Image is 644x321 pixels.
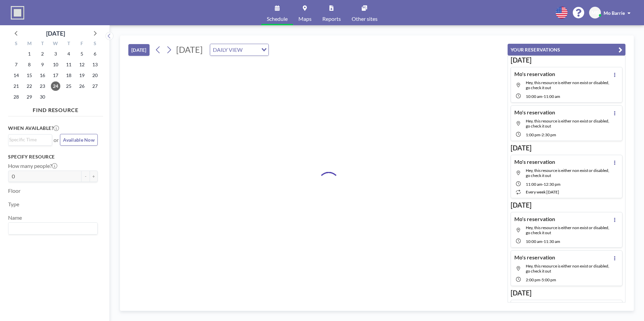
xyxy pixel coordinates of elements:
h3: Specify resource [8,154,98,160]
h4: Mo's reservation [514,254,555,261]
div: W [49,40,62,48]
span: Wednesday, September 17, 2025 [51,71,60,80]
input: Search for option [245,45,257,54]
img: organization-logo [11,6,24,20]
h4: Mo's reservation [514,71,555,77]
span: Thursday, September 11, 2025 [64,60,73,69]
input: Search for option [9,136,48,143]
div: F [75,40,88,48]
span: 11:00 AM [544,94,560,99]
input: Search for option [9,224,94,233]
span: Saturday, September 13, 2025 [90,60,100,69]
h4: Mo's reservation [514,158,555,165]
span: Sunday, September 14, 2025 [11,71,21,80]
span: Friday, September 12, 2025 [77,60,87,69]
h4: FIND RESOURCE [8,104,103,113]
span: - [540,132,542,137]
div: Search for option [210,44,268,56]
span: Reports [322,16,341,22]
span: Mo Barrie [604,10,625,16]
span: Sunday, September 21, 2025 [11,81,21,91]
span: Saturday, September 20, 2025 [90,71,100,80]
div: T [36,40,49,48]
span: Hey, this resource is either non exist or disabled, go check it out [526,263,609,274]
label: Name [8,214,22,221]
span: Wednesday, September 24, 2025 [51,81,60,91]
span: Friday, September 19, 2025 [77,71,87,80]
span: Tuesday, September 2, 2025 [38,49,47,59]
span: Tuesday, September 30, 2025 [38,92,47,102]
div: S [10,40,23,48]
div: S [88,40,101,48]
span: Hey, this resource is either non exist or disabled, go check it out [526,225,609,235]
div: T [62,40,75,48]
span: DAILY VIEW [212,45,244,54]
div: Search for option [8,135,52,145]
span: Hey, this resource is either non exist or disabled, go check it out [526,80,609,90]
button: + [90,171,98,182]
span: Other sites [352,16,378,22]
span: Monday, September 29, 2025 [25,92,34,102]
span: Schedule [267,16,288,22]
label: Floor [8,187,21,194]
h3: [DATE] [511,201,622,209]
span: Hey, this resource is either non exist or disabled, go check it out [526,168,609,178]
span: - [542,182,544,187]
h3: [DATE] [511,144,622,152]
span: Sunday, September 7, 2025 [11,60,21,69]
span: - [542,94,544,99]
span: 2:30 PM [542,132,556,137]
span: - [540,277,542,282]
span: Thursday, September 25, 2025 [64,81,73,91]
span: Wednesday, September 3, 2025 [51,49,60,59]
span: every week [DATE] [526,189,559,194]
span: Hey, this resource is either non exist or disabled, go check it out [526,118,609,129]
span: Sunday, September 28, 2025 [11,92,21,102]
span: Monday, September 22, 2025 [25,81,34,91]
div: M [23,40,36,48]
span: Tuesday, September 23, 2025 [38,81,47,91]
div: Search for option [8,223,97,234]
span: Available Now [63,137,95,143]
h4: Mo's reservation [514,109,555,116]
span: 11:30 AM [544,239,560,244]
label: Type [8,201,19,208]
button: Available Now [60,134,98,146]
span: 2:00 PM [526,277,540,282]
span: Monday, September 8, 2025 [25,60,34,69]
div: [DATE] [46,29,65,38]
span: Wednesday, September 10, 2025 [51,60,60,69]
span: Monday, September 15, 2025 [25,71,34,80]
h3: [DATE] [511,56,622,64]
span: Tuesday, September 9, 2025 [38,60,47,69]
span: Tuesday, September 16, 2025 [38,71,47,80]
h4: Mo's reservation [514,216,555,222]
h3: [DATE] [511,289,622,297]
span: 5:00 PM [542,277,556,282]
span: or [54,137,59,143]
span: 11:00 AM [526,182,542,187]
span: MB [591,10,599,16]
label: How many people? [8,163,57,169]
button: YOUR RESERVATIONS [508,44,625,56]
button: [DATE] [128,44,150,56]
span: Thursday, September 4, 2025 [64,49,73,59]
span: Monday, September 1, 2025 [25,49,34,59]
span: 10:00 AM [526,94,542,99]
span: Maps [298,16,312,22]
span: [DATE] [176,44,203,55]
span: Friday, September 5, 2025 [77,49,87,59]
span: 10:00 AM [526,239,542,244]
span: - [542,239,544,244]
span: Saturday, September 6, 2025 [90,49,100,59]
span: 1:00 PM [526,132,540,137]
span: 12:30 PM [544,182,560,187]
span: Thursday, September 18, 2025 [64,71,73,80]
button: - [82,171,90,182]
span: Saturday, September 27, 2025 [90,81,100,91]
span: Friday, September 26, 2025 [77,81,87,91]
